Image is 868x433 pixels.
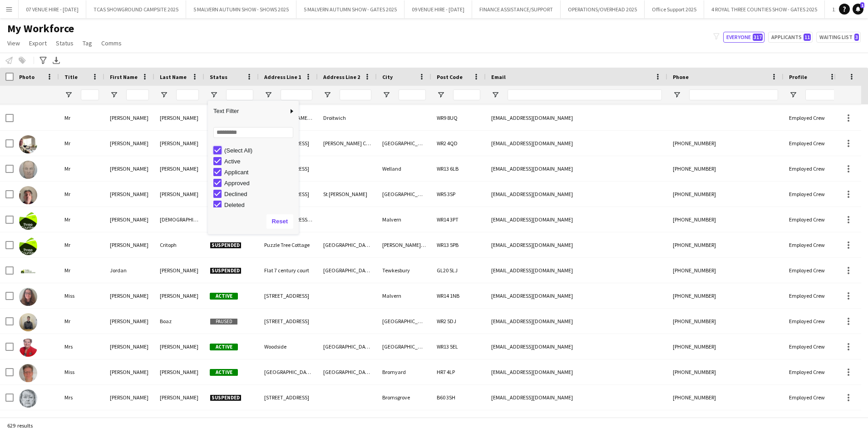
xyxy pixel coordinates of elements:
div: Bromyard [377,359,431,384]
button: OPERATIONS/OVERHEAD 2025 [561,0,645,18]
button: Open Filter Menu [491,91,499,99]
img: John Williams [19,186,37,204]
div: [PERSON_NAME] [104,309,154,334]
div: Mrs [59,385,104,410]
div: [PERSON_NAME][GEOGRAPHIC_DATA] [377,232,431,257]
img: Josephine Cochran [19,288,37,306]
div: [PHONE_NUMBER] [667,258,784,283]
div: [PERSON_NAME] [104,232,154,257]
div: WR2 5DJ [431,309,486,334]
div: Employed Crew [784,182,842,207]
div: [EMAIL_ADDRESS][DOMAIN_NAME] [486,258,667,283]
div: [PHONE_NUMBER] [667,283,784,308]
span: Phone [673,74,689,80]
div: [PERSON_NAME] [104,105,154,130]
span: Last Name [160,74,187,80]
div: WR5 3SP [431,182,486,207]
div: [PERSON_NAME] [104,182,154,207]
div: Employed Crew [784,207,842,232]
div: [PHONE_NUMBER] [667,156,784,181]
button: Waiting list3 [816,32,861,43]
span: Tag [83,39,92,47]
div: WR2 4QD [431,131,486,156]
span: Address Line 1 [264,74,301,80]
input: Search filter values [213,127,293,138]
div: WR14 1NB [431,283,486,308]
div: Filter List [208,145,299,265]
div: HR7 4LP [431,359,486,384]
input: Address Line 2 Filter Input [340,89,371,100]
a: View [4,37,24,49]
button: 07 VENUE HIRE - [DATE] [19,0,86,18]
span: Active [210,344,238,350]
div: Employed Crew [784,258,842,283]
span: Paused [210,318,238,325]
div: [EMAIL_ADDRESS][DOMAIN_NAME] [486,309,667,334]
button: Open Filter Menu [160,91,168,99]
div: [GEOGRAPHIC_DATA] [318,334,377,359]
span: First Name [110,74,138,80]
div: St [PERSON_NAME] [318,182,377,207]
div: Mr [59,105,104,130]
div: [PERSON_NAME] Close [318,131,377,156]
div: Active [224,158,296,165]
div: [PHONE_NUMBER] [667,309,784,334]
button: Applicants11 [768,32,813,43]
img: Josh Boaz [19,313,37,331]
button: Open Filter Menu [264,91,272,99]
span: Address Line 2 [323,74,360,80]
img: Jules Evans [19,389,37,408]
div: [DEMOGRAPHIC_DATA] [154,207,204,232]
button: Reset [266,214,293,229]
div: [PERSON_NAME] [154,385,204,410]
div: Flat 7 century court [259,258,318,283]
div: [GEOGRAPHIC_DATA] [318,258,377,283]
div: [PHONE_NUMBER] [667,385,784,410]
div: [PERSON_NAME] [154,283,204,308]
div: [PHONE_NUMBER] [667,131,784,156]
div: Mr [59,182,104,207]
div: Deleted [224,202,296,208]
div: [PERSON_NAME] [154,359,204,384]
input: Phone Filter Input [689,89,778,100]
div: [PERSON_NAME] [154,156,204,181]
div: [PHONE_NUMBER] [667,334,784,359]
button: Open Filter Menu [210,91,218,99]
a: Status [52,37,77,49]
app-action-btn: Advanced filters [38,55,49,66]
div: Jordan [104,258,154,283]
span: My Workforce [7,22,74,35]
img: Jordan Sanders [19,262,37,280]
div: Employed Crew [784,385,842,410]
button: Open Filter Menu [789,91,797,99]
input: Last Name Filter Input [176,89,199,100]
div: [GEOGRAPHIC_DATA] [377,309,431,334]
div: Miss [59,359,104,384]
div: [PERSON_NAME] [104,131,154,156]
div: [EMAIL_ADDRESS][DOMAIN_NAME] [486,207,667,232]
div: [GEOGRAPHIC_DATA] [318,359,377,384]
div: [EMAIL_ADDRESS][DOMAIN_NAME] [486,385,667,410]
span: Export [29,39,47,47]
button: 09 VENUE HIRE - [DATE] [404,0,472,18]
div: [PERSON_NAME] [104,385,154,410]
div: [GEOGRAPHIC_DATA] [377,131,431,156]
div: [EMAIL_ADDRESS][DOMAIN_NAME] [486,232,667,257]
div: [PHONE_NUMBER] [667,182,784,207]
button: Open Filter Menu [437,91,445,99]
div: Applicant [224,169,296,176]
div: [GEOGRAPHIC_DATA], [GEOGRAPHIC_DATA] [377,334,431,359]
div: Mr [59,131,104,156]
div: [EMAIL_ADDRESS][DOMAIN_NAME] [486,182,667,207]
input: Profile Filter Input [805,89,836,100]
div: Critoph [154,232,204,257]
div: GL20 5LJ [431,258,486,283]
div: [PERSON_NAME] [104,334,154,359]
button: FINANCE ASSISTANCE/SUPPORT [472,0,561,18]
span: Status [56,39,74,47]
span: 317 [753,34,763,41]
input: Title Filter Input [81,89,99,100]
span: Active [210,293,238,300]
input: Status Filter Input [226,89,253,100]
div: WR14 3PT [431,207,486,232]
